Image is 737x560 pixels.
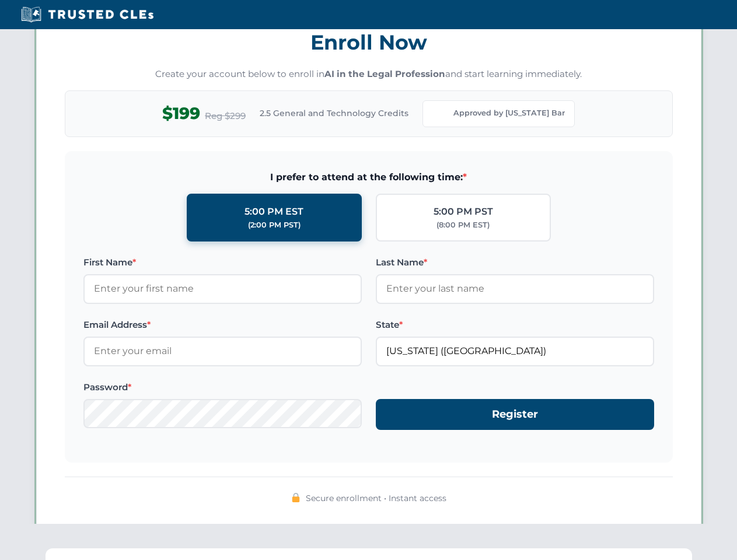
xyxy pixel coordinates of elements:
[436,219,490,231] div: (8:00 PM EST)
[324,68,445,79] strong: AI in the Legal Profession
[376,256,654,269] label: Last Name
[18,6,157,23] img: Trusted CLEs
[376,274,654,303] input: Enter your last name
[291,493,301,502] img: 🔒
[65,24,673,61] h3: Enroll Now
[65,68,673,81] p: Create your account below to enroll in and start learning immediately.
[376,399,654,430] button: Register
[248,219,301,231] div: (2:00 PM PST)
[83,256,362,269] label: First Name
[83,170,654,185] span: I prefer to attend at the following time:
[260,107,408,120] span: 2.5 General and Technology Credits
[83,380,362,394] label: Password
[432,106,449,122] img: Florida Bar
[376,337,654,366] input: Florida (FL)
[306,492,446,505] span: Secure enrollment • Instant access
[83,318,362,332] label: Email Address
[83,274,362,303] input: Enter your first name
[376,318,654,332] label: State
[453,107,565,119] span: Approved by [US_STATE] Bar
[205,109,246,123] span: Reg $299
[434,204,493,219] div: 5:00 PM PST
[244,204,303,219] div: 5:00 PM EST
[162,100,200,127] span: $199
[83,337,362,366] input: Enter your email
